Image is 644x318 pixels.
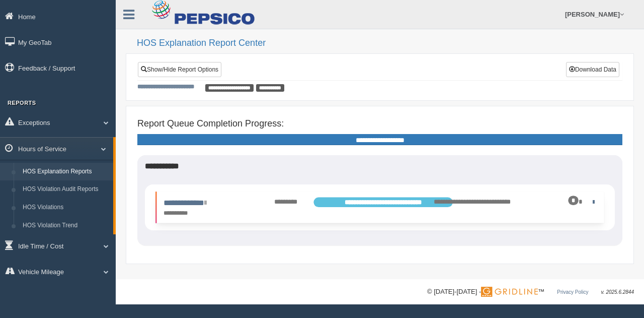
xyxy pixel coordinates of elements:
[138,62,221,77] a: Show/Hide Report Options
[481,287,538,297] img: Gridline
[18,163,113,181] a: HOS Explanation Reports
[601,289,634,295] span: v. 2025.6.2844
[557,289,588,295] a: Privacy Policy
[137,38,634,48] h2: HOS Explanation Report Center
[155,192,604,223] li: Expand
[566,62,619,77] button: Download Data
[18,217,113,235] a: HOS Violation Trend
[137,119,622,129] h4: Report Queue Completion Progress:
[18,180,113,199] a: HOS Violation Audit Reports
[18,199,113,217] a: HOS Violations
[427,287,634,297] div: © [DATE]-[DATE] - ™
